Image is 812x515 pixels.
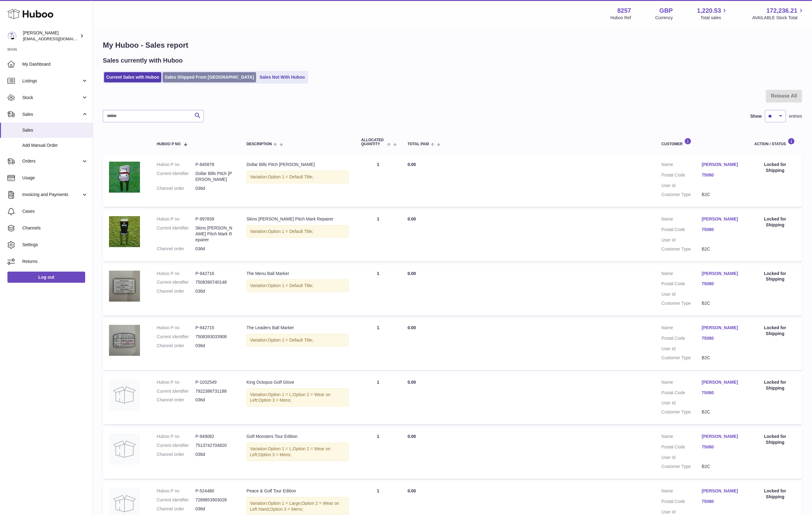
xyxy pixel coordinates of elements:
dt: User Id [661,346,702,352]
div: Action / Status [754,138,796,146]
div: Huboo Ref [610,15,631,21]
dd: 036d [195,452,234,457]
span: 0.00 [408,325,416,330]
span: My Dashboard [22,61,88,67]
h2: Sales currently with Huboo [103,56,183,65]
dt: Current identifier [157,443,195,448]
dt: Postal Code [661,390,702,397]
div: Dollar Bills Pitch [PERSON_NAME] [247,162,349,168]
td: 1 [355,264,401,316]
dt: Current identifier [157,171,195,182]
span: Orders [22,158,81,164]
td: 1 [355,210,401,261]
span: Invoicing and Payments [22,192,81,198]
dt: User Id [661,400,702,406]
dd: B2C [702,464,742,469]
dt: Postal Code [661,281,702,288]
span: Listings [22,78,81,84]
dd: Dollar Bills Pitch [PERSON_NAME] [195,171,234,182]
span: Option 1 = Default Title; [268,174,313,179]
span: Option 3 = Mens; [258,452,291,457]
dd: P-997839 [195,216,234,222]
div: Variation: [247,225,349,238]
span: Stock [22,95,81,101]
h1: My Huboo - Sales report [103,40,802,50]
span: Option 2 = Wear on Left Hand; [250,501,339,512]
dt: Customer Type [661,355,702,361]
a: 1,220.53 Total sales [697,7,728,21]
span: Total sales [701,15,728,21]
dd: 036d [195,288,234,294]
dt: Customer Type [661,246,702,252]
span: Sales [22,127,88,133]
span: Option 1 = Large; [268,501,302,506]
dt: Channel order [157,506,195,512]
dt: Name [661,325,702,332]
dd: 7289853903028 [195,497,234,503]
dd: 7508393033908 [195,334,234,340]
img: 82571696426789.jpg [109,162,140,193]
dt: Name [661,216,702,224]
span: Option 3 = Mens; [270,507,303,512]
dd: P-942716 [195,271,234,277]
dt: Customer Type [661,192,702,198]
dt: Name [661,379,702,387]
div: Locked for Shipping [754,488,796,500]
a: [PERSON_NAME] [702,379,742,385]
a: [PERSON_NAME] [702,325,742,331]
a: 75080 [702,444,742,450]
div: Currency [655,15,673,21]
dd: B2C [702,246,742,252]
dt: Postal Code [661,499,702,506]
dd: B2C [702,409,742,415]
span: Add Manual Order [22,142,88,148]
div: Variation: [247,171,349,183]
img: 82571708513635.jpeg [109,325,140,356]
dt: Postal Code [661,444,702,452]
span: Option 1 = Default Title; [268,229,313,234]
dt: Channel order [157,185,195,191]
div: Locked for Shipping [754,379,796,391]
dt: Customer Type [661,409,702,415]
div: The Leaders Ball Marker [247,325,349,331]
div: Customer [661,138,742,146]
td: 1 [355,319,401,370]
dd: P-1032549 [195,379,234,385]
dt: User Id [661,509,702,515]
dt: Name [661,162,702,169]
span: AVAILABLE Stock Total [752,15,805,21]
dd: Skins [PERSON_NAME] Pitch Mark Repairer [195,225,234,243]
dt: Huboo P no [157,434,195,439]
a: Log out [7,272,85,283]
span: Huboo P no [157,142,181,146]
span: Returns [22,259,88,264]
dt: Current identifier [157,334,195,340]
div: Peace & Golf Tour Edition [247,488,349,494]
td: 1 [355,373,401,425]
dd: 036d [195,506,234,512]
div: Locked for Shipping [754,216,796,228]
div: Variation: [247,334,349,347]
a: Sales Shipped From [GEOGRAPHIC_DATA] [163,72,256,82]
span: ALLOCATED Quantity [361,138,386,146]
span: 0.00 [408,271,416,276]
span: Option 1 = Default Title; [268,338,313,343]
dt: Channel order [157,246,195,252]
dt: Name [661,488,702,495]
span: 0.00 [408,380,416,385]
dd: B2C [702,300,742,306]
span: 0.00 [408,488,416,493]
dt: Channel order [157,343,195,349]
dd: 7508390740148 [195,279,234,285]
dd: 7922386731188 [195,388,234,394]
dt: Huboo P no [157,271,195,277]
div: Skins [PERSON_NAME] Pitch Mark Repairer [247,216,349,222]
a: 75080 [702,281,742,287]
span: Total paid [408,142,429,146]
a: 75080 [702,390,742,396]
span: Option 2 = Wear on Left; [250,446,330,457]
dt: Postal Code [661,172,702,180]
dt: Customer Type [661,464,702,469]
dd: B2C [702,355,742,361]
dd: B2C [702,192,742,198]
